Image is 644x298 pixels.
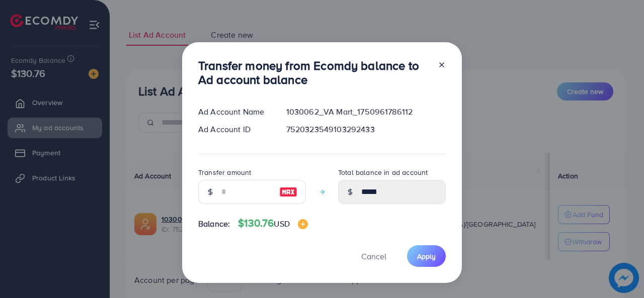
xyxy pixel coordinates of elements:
span: Balance: [198,218,230,230]
div: 1030062_VA Mart_1750961786112 [278,106,454,118]
span: USD [274,218,289,229]
div: Ad Account ID [190,124,278,135]
img: image [279,186,297,198]
h4: $130.76 [238,217,308,230]
div: 7520323549103292433 [278,124,454,135]
button: Cancel [349,245,399,267]
img: image [298,219,308,229]
div: Ad Account Name [190,106,278,118]
button: Apply [407,245,446,267]
h3: Transfer money from Ecomdy balance to Ad account balance [198,58,430,87]
label: Total balance in ad account [338,167,428,177]
label: Transfer amount [198,167,251,177]
span: Apply [417,251,436,261]
span: Cancel [361,251,386,262]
